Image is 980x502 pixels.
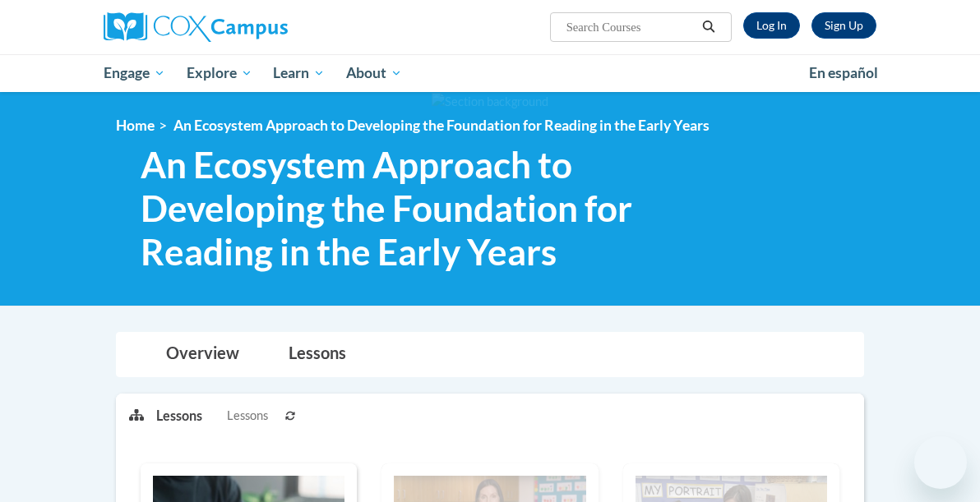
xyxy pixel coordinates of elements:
span: About [346,63,402,83]
a: En español [798,56,889,90]
a: Learn [262,54,335,92]
a: Home [116,117,155,134]
span: En español [809,64,878,81]
a: Cox Campus [104,12,344,42]
input: Search Courses [565,17,696,37]
img: Cox Campus [104,12,288,42]
span: Lessons [227,407,268,425]
span: Learn [273,63,325,83]
img: Section background [432,93,548,111]
a: Register [811,12,876,39]
p: Lessons [156,407,202,425]
div: Main menu [91,54,889,92]
span: Explore [187,63,252,83]
a: Overview [150,333,256,376]
button: Search [696,17,721,37]
a: Log In [743,12,800,39]
a: Lessons [272,333,363,376]
span: Engage [104,63,165,83]
span: An Ecosystem Approach to Developing the Foundation for Reading in the Early Years [173,117,710,134]
a: Explore [176,54,263,92]
a: About [335,54,413,92]
a: Engage [93,54,176,92]
span: An Ecosystem Approach to Developing the Foundation for Reading in the Early Years [141,143,696,273]
iframe: Button to launch messaging window [914,436,967,489]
